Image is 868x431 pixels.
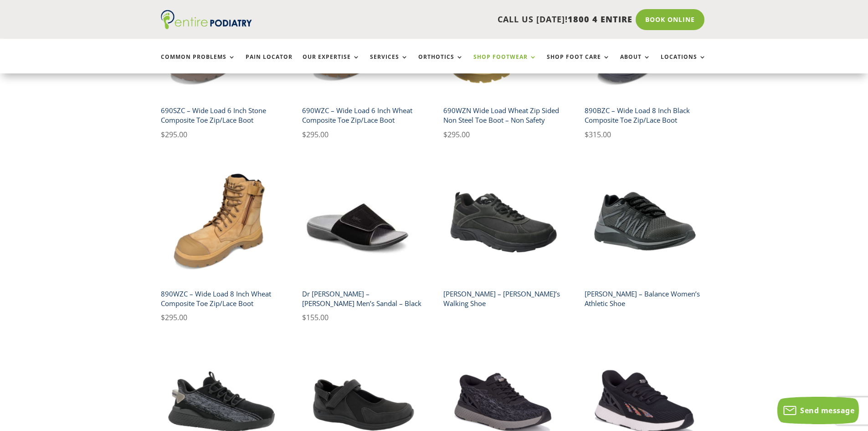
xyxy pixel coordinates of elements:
[161,103,282,129] h2: 690SZC – Wide Load 6 Inch Stone Composite Toe Zip/Lace Boot
[568,14,632,25] span: 1800 4 ENTIRE
[161,130,187,140] bdi: 295.00
[443,130,470,140] bdi: 295.00
[585,161,705,312] a: balance drew shoe black athletic shoe entire podiatry[PERSON_NAME] – Balance Women’s Athletic Shoe
[443,286,564,312] h2: [PERSON_NAME] – [PERSON_NAME]’s Walking Shoe
[246,54,293,73] a: Pain Locator
[302,103,423,129] h2: 690WZC – Wide Load 6 Inch Wheat Composite Toe Zip/Lace Boot
[303,54,360,73] a: Our Expertise
[161,286,282,312] h2: 890WZC – Wide Load 8 Inch Wheat Composite Toe Zip/Lace Boot
[302,161,423,324] a: Dr Comfort Connor men's sandal black front angleDr [PERSON_NAME] – [PERSON_NAME] Men’s Sandal – B...
[661,54,706,73] a: Locations
[161,130,165,140] span: $
[547,54,610,73] a: Shop Foot Care
[161,10,252,29] img: logo (1)
[636,9,704,30] a: Book Online
[161,161,282,324] a: 890WZC wide load safety boot composite toe wheat890WZC – Wide Load 8 Inch Wheat Composite Toe Zip...
[800,405,854,415] span: Send message
[620,54,651,73] a: About
[302,130,329,140] bdi: 295.00
[287,14,632,26] p: CALL US [DATE]!
[302,312,329,322] bdi: 155.00
[443,130,447,140] span: $
[473,54,537,73] a: Shop Footwear
[585,103,705,129] h2: 890BZC – Wide Load 8 Inch Black Composite Toe Zip/Lace Boot
[585,161,705,282] img: balance drew shoe black athletic shoe entire podiatry
[443,103,564,129] h2: 690WZN Wide Load Wheat Zip Sided Non Steel Toe Boot – Non Safety
[302,130,306,140] span: $
[161,312,187,322] bdi: 295.00
[443,161,564,312] a: aaron drew shoe black mens walking shoe entire podiatry[PERSON_NAME] – [PERSON_NAME]’s Walking Shoe
[302,286,423,312] h2: Dr [PERSON_NAME] – [PERSON_NAME] Men’s Sandal – Black
[161,22,252,31] a: Entire Podiatry
[585,130,589,140] span: $
[370,54,408,73] a: Services
[161,312,165,322] span: $
[161,54,236,73] a: Common Problems
[302,312,306,322] span: $
[585,286,705,312] h2: [PERSON_NAME] – Balance Women’s Athletic Shoe
[443,161,564,282] img: aaron drew shoe black mens walking shoe entire podiatry
[777,397,859,424] button: Send message
[585,130,611,140] bdi: 315.00
[161,161,282,282] img: 890WZC wide load safety boot composite toe wheat
[418,54,463,73] a: Orthotics
[302,161,423,282] img: Dr Comfort Connor men's sandal black front angle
